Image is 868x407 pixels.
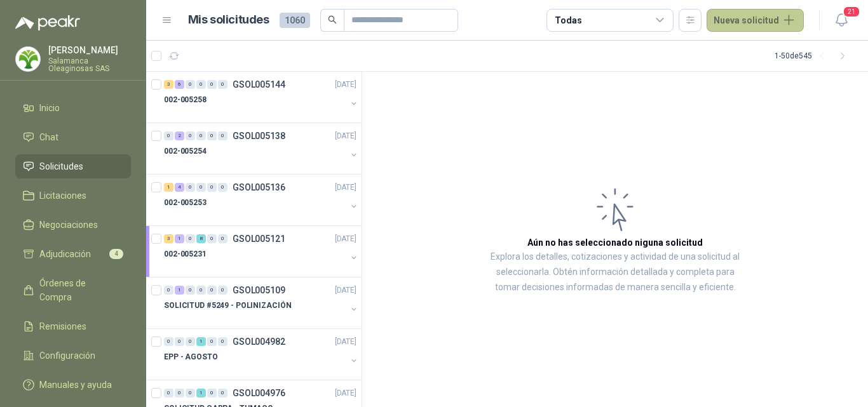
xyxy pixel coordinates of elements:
[16,47,40,71] img: Company Logo
[164,145,207,157] p: 002-005254
[164,234,173,243] div: 3
[218,80,227,89] div: 0
[335,284,356,297] p: [DATE]
[196,131,206,140] div: 0
[196,183,206,192] div: 0
[207,183,217,192] div: 0
[15,213,131,237] a: Negociaciones
[164,351,218,363] p: EPP - AGOSTO
[218,183,227,192] div: 0
[15,344,131,368] a: Configuración
[15,15,80,30] img: Logo peakr
[207,286,217,295] div: 0
[186,131,195,140] div: 0
[335,233,356,245] p: [DATE]
[207,80,217,89] div: 0
[280,13,310,28] span: 1060
[164,80,173,89] div: 3
[527,236,703,250] h3: Aún no has seleccionado niguna solicitud
[207,337,217,346] div: 0
[15,314,131,338] a: Remisiones
[218,337,227,346] div: 0
[15,96,131,120] a: Inicio
[164,248,207,260] p: 002-005231
[15,154,131,178] a: Solicitudes
[218,234,227,243] div: 0
[15,183,131,208] a: Licitaciones
[207,131,217,140] div: 0
[218,286,227,295] div: 0
[830,9,853,32] button: 21
[48,57,131,72] p: Salamanca Oleaginosas SAS
[15,125,131,149] a: Chat
[164,283,359,323] a: 0 1 0 0 0 0 GSOL005109[DATE] SOLICITUD #5249 - POLINIZACIÓN
[707,9,804,32] button: Nueva solicitud
[233,337,285,346] p: GSOL004982
[233,131,285,140] p: GSOL005138
[186,389,195,397] div: 0
[175,80,184,89] div: 6
[39,276,119,304] span: Órdenes de Compra
[489,250,741,295] p: Explora los detalles, cotizaciones y actividad de una solicitud al seleccionarla. Obtén informaci...
[164,337,173,346] div: 0
[39,378,112,392] span: Manuales y ayuda
[175,183,184,192] div: 4
[15,242,131,266] a: Adjudicación4
[186,183,195,192] div: 0
[196,337,206,346] div: 1
[164,180,359,220] a: 1 4 0 0 0 0 GSOL005136[DATE] 002-005253
[233,80,285,89] p: GSOL005144
[164,197,207,209] p: 002-005253
[196,286,206,295] div: 0
[233,286,285,295] p: GSOL005109
[164,389,173,397] div: 0
[39,319,86,333] span: Remisiones
[555,13,581,27] div: Todas
[233,389,285,397] p: GSOL004976
[196,234,206,243] div: 8
[175,234,184,243] div: 1
[196,80,206,89] div: 0
[164,128,359,169] a: 0 2 0 0 0 0 GSOL005138[DATE] 002-005254
[164,131,173,140] div: 0
[164,300,291,312] p: SOLICITUD #5249 - POLINIZACIÓN
[164,94,207,106] p: 002-005258
[39,159,83,173] span: Solicitudes
[188,11,269,29] h1: Mis solicitudes
[233,183,285,192] p: GSOL005136
[218,131,227,140] div: 0
[335,130,356,142] p: [DATE]
[335,336,356,348] p: [DATE]
[39,218,98,232] span: Negociaciones
[39,189,86,203] span: Licitaciones
[164,231,359,272] a: 3 1 0 8 0 0 GSOL005121[DATE] 002-005231
[335,79,356,91] p: [DATE]
[233,234,285,243] p: GSOL005121
[328,15,337,24] span: search
[15,373,131,397] a: Manuales y ayuda
[186,234,195,243] div: 0
[175,286,184,295] div: 1
[186,80,195,89] div: 0
[175,337,184,346] div: 0
[186,286,195,295] div: 0
[175,389,184,397] div: 0
[186,337,195,346] div: 0
[164,77,359,117] a: 3 6 0 0 0 0 GSOL005144[DATE] 002-005258
[218,389,227,397] div: 0
[775,46,853,66] div: 1 - 50 de 545
[207,389,217,397] div: 0
[164,286,173,295] div: 0
[335,182,356,194] p: [DATE]
[15,271,131,309] a: Órdenes de Compra
[207,234,217,243] div: 0
[39,130,58,144] span: Chat
[39,247,91,261] span: Adjudicación
[335,387,356,399] p: [DATE]
[39,101,60,115] span: Inicio
[109,249,123,259] span: 4
[196,389,206,397] div: 1
[843,6,860,18] span: 21
[48,46,131,55] p: [PERSON_NAME]
[175,131,184,140] div: 2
